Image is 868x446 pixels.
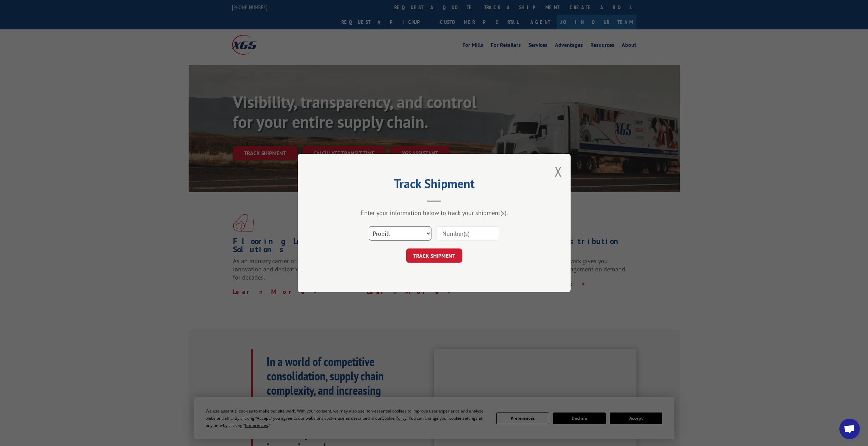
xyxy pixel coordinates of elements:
[332,179,536,192] h2: Track Shipment
[437,226,499,241] input: Number(s)
[332,209,536,217] div: Enter your information below to track your shipment(s).
[839,419,860,439] div: Open chat
[406,248,462,263] button: TRACK SHIPMENT
[555,162,562,180] button: Close modal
